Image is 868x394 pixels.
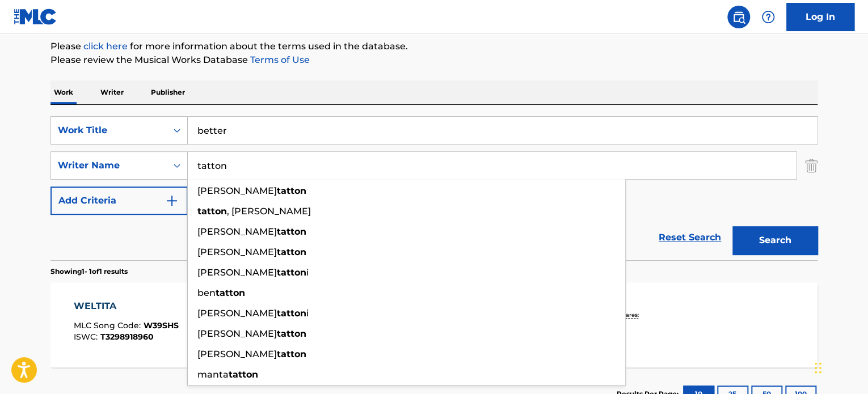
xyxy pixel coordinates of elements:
[277,328,306,339] strong: tatton
[306,308,309,319] span: i
[144,320,179,331] span: W39SHS
[732,10,745,24] img: search
[732,226,818,255] button: Search
[277,247,306,257] strong: tatton
[50,81,77,104] p: Work
[216,287,245,298] strong: tatton
[277,267,306,278] strong: tatton
[277,308,306,319] strong: tatton
[197,206,227,217] strong: tatton
[786,3,854,31] a: Log In
[197,247,277,257] span: [PERSON_NAME]
[97,81,127,104] p: Writer
[197,349,277,359] span: [PERSON_NAME]
[74,299,179,313] div: WELTITA
[197,226,277,237] span: [PERSON_NAME]
[248,54,310,65] a: Terms of Use
[197,308,277,319] span: [PERSON_NAME]
[815,351,821,385] div: Drag
[277,185,306,196] strong: tatton
[165,194,179,207] img: 9d2ae6d4665cec9f34b9.svg
[100,332,154,342] span: T3298918960
[197,185,277,196] span: [PERSON_NAME]
[811,340,868,394] iframe: Chat Widget
[83,41,128,52] a: click here
[148,81,188,104] p: Publisher
[805,151,818,180] img: Delete Criterion
[197,267,277,278] span: [PERSON_NAME]
[50,282,818,367] a: WELTITAMLC Song Code:W39SHSISWC:T3298918960Writers (9)[PERSON_NAME] [PERSON_NAME], [PERSON_NAME],...
[58,124,160,137] div: Work Title
[277,349,306,359] strong: tatton
[74,320,144,331] span: MLC Song Code :
[757,6,779,28] div: Help
[229,369,258,380] strong: tatton
[653,225,727,250] a: Reset Search
[727,6,750,28] a: Public Search
[197,328,277,339] span: [PERSON_NAME]
[227,206,311,217] span: , [PERSON_NAME]
[50,116,818,260] form: Search Form
[74,332,100,342] span: ISWC :
[50,187,188,215] button: Add Criteria
[58,159,160,172] div: Writer Name
[197,369,229,380] span: manta
[14,9,57,25] img: MLC Logo
[50,266,128,277] p: Showing 1 - 1 of 1 results
[197,287,216,298] span: ben
[277,226,306,237] strong: tatton
[761,10,775,24] img: help
[306,267,309,278] span: i
[50,40,818,53] p: Please for more information about the terms used in the database.
[50,53,818,67] p: Please review the Musical Works Database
